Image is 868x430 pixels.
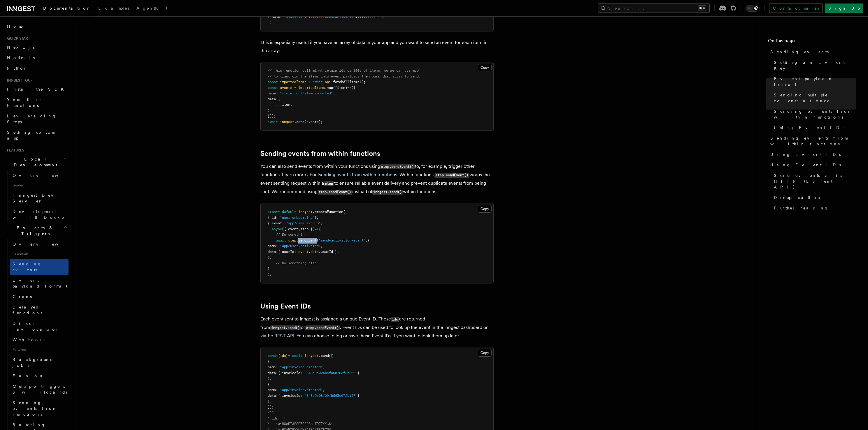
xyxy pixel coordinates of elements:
[771,203,856,213] a: Further reading
[268,20,272,24] span: ])
[321,244,323,248] span: ,
[136,6,167,10] span: AgentKit
[357,394,360,398] span: }
[276,244,278,248] span: :
[360,80,366,84] span: ();
[268,382,270,386] span: {
[308,80,311,84] span: =
[268,91,276,95] span: name
[774,195,822,200] span: Deduplication
[280,120,294,124] span: inngest
[318,190,352,195] code: step.sendEvent()
[768,37,856,47] h4: On this page
[5,42,69,52] a: Next.js
[13,357,54,368] span: Background jobs
[260,302,311,310] a: Using Event IDs
[768,149,856,160] a: Using Event IDs
[280,365,323,369] span: "app/invoice.created"
[272,227,282,231] span: async
[300,371,302,375] span: :
[380,164,415,169] code: step.sendEvent()
[278,250,294,254] span: { userId
[5,170,69,223] div: Local Development
[391,317,399,322] code: ids
[768,47,856,57] a: Sending events
[10,259,69,275] a: Sending events
[268,371,276,375] span: data
[268,120,278,124] span: await
[276,238,286,242] span: await
[331,80,360,84] span: .fetchAllItems
[357,371,360,375] span: }
[7,55,35,60] span: Node.js
[280,15,282,19] span: :
[276,365,278,369] span: :
[5,21,69,31] a: Home
[774,92,856,104] span: Sending multiple events at once
[268,354,278,358] span: const
[10,190,69,206] a: Inngest Dev Server
[5,36,30,41] span: Quick start
[268,97,276,101] span: data
[268,365,276,369] span: name
[95,2,133,16] a: Examples
[298,250,308,254] span: event
[294,250,296,254] span: :
[268,422,335,426] span: * "01HQ8PTAESBZPBDS8JTRZZYY3S",
[260,315,494,340] p: Each event sent to Inngest is assigned a unique Event ID. These are returned from or . Event IDs ...
[268,210,280,214] span: export
[7,66,28,71] span: Python
[10,354,69,371] a: Background jobs
[276,250,278,254] span: :
[333,91,335,95] span: ,
[774,125,844,131] span: Using Event IDs
[7,45,35,50] span: Next.js
[10,206,69,223] a: Development with Docker
[298,227,300,231] span: ,
[282,227,298,231] span: ({ event
[10,371,69,381] a: Fan out
[270,325,301,330] code: inngest.send()
[5,225,64,237] span: Events & Triggers
[270,376,272,380] span: ,
[268,399,270,403] span: }
[7,87,67,91] span: Install the SDK
[304,394,357,398] span: "645e9e08f29fb563c972b1f7"
[10,397,69,420] a: Sending events from functions
[276,394,278,398] span: :
[43,6,91,10] span: Documentation
[771,57,856,73] a: Setting an Event Key
[298,86,325,90] span: importedItems
[333,86,347,90] span: ((item)
[366,15,368,19] span: :
[478,64,492,71] button: Copy
[268,250,276,254] span: data
[10,170,69,181] a: Overview
[13,209,67,220] span: Development with Docker
[40,2,95,16] a: Documentation
[13,305,42,315] span: Delayed functions
[133,2,171,16] a: AgentKit
[315,227,319,231] span: =>
[325,80,331,84] span: api
[10,291,69,302] a: Crons
[278,394,300,398] span: { invoiceId
[304,371,357,375] span: "645e9e024befa68763f5b500"
[317,216,319,220] span: ,
[10,334,69,345] a: Webhooks
[357,15,366,19] span: data
[313,210,343,214] span: .createFunction
[5,78,33,83] span: Inngest tour
[343,210,345,214] span: (
[276,261,317,265] span: // Do something else
[10,318,69,334] a: Direct invocation
[10,302,69,318] a: Delayed functions
[280,91,333,95] span: "storefront/item.imported"
[304,354,319,358] span: inngest
[337,250,339,254] span: ,
[260,38,494,55] p: This is especially useful if you have an array of data in your app and you want to send an event ...
[13,373,42,378] span: Fan out
[13,193,62,203] span: Inngest Dev Server
[98,6,129,10] span: Examples
[268,74,421,78] span: // to transform the items into event payloads then pass that array to send:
